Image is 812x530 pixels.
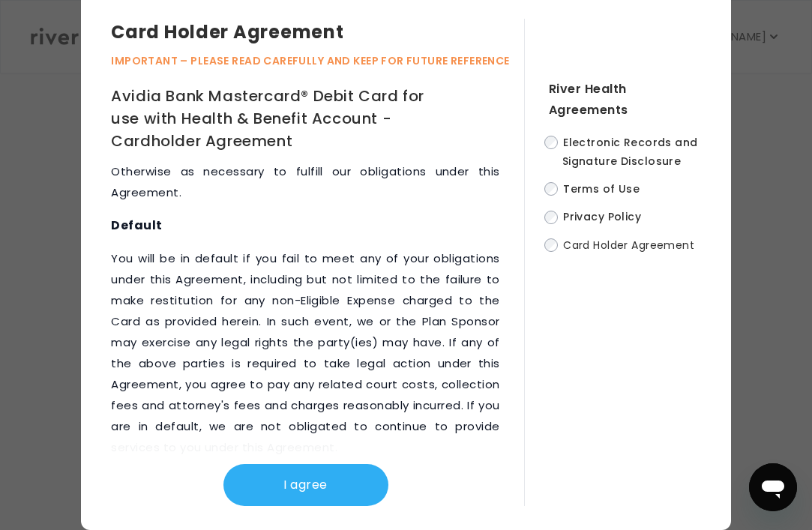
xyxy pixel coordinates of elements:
p: IMPORTANT – PLEASE READ CAREFULLY AND KEEP FOR FUTURE REFERENCE [111,52,523,70]
h4: River Health Agreements [549,79,701,121]
span: Privacy Policy [563,210,641,225]
span: Electronic Records and Signature Disclosure [562,135,698,169]
button: I agree [223,464,388,506]
p: You will be in default if you fail to meet any of your obligations under this Agreement, includin... [111,248,499,458]
iframe: Button to launch messaging window [749,463,797,511]
h3: Card Holder Agreement [111,19,523,46]
h3: Default [111,215,499,236]
span: Terms of Use [563,181,640,196]
h1: Avidia Bank Mastercard® Debit Card for use with Health & Benefit Account - Cardholder Agreement [111,85,441,152]
span: Card Holder Agreement [563,238,694,253]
